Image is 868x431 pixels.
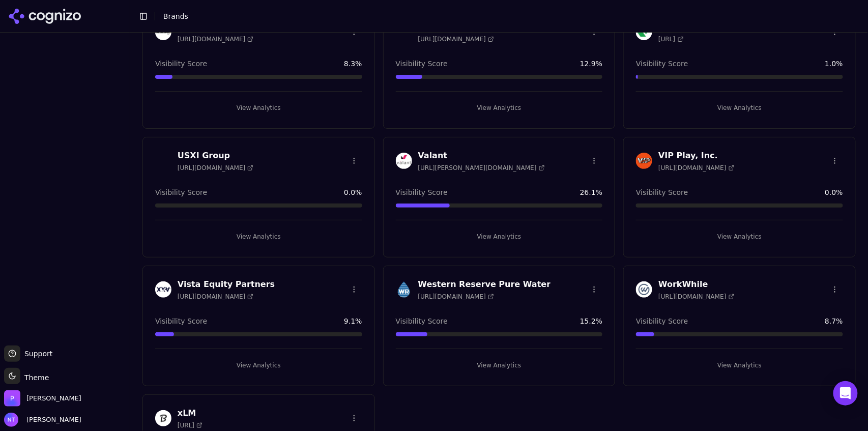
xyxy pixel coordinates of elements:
h3: xLM [178,407,202,419]
span: [URL][PERSON_NAME][DOMAIN_NAME] [418,164,545,172]
span: [URL][DOMAIN_NAME] [658,164,734,172]
span: Visibility Score [155,316,207,326]
span: Visibility Score [396,59,448,69]
button: View Analytics [396,228,603,245]
span: Visibility Score [636,59,688,69]
button: View Analytics [636,357,843,373]
span: 8.3 % [344,59,362,69]
img: Nate Tower [4,413,18,427]
button: View Analytics [396,100,603,116]
span: Visibility Score [396,187,448,197]
span: [URL] [178,421,202,429]
img: Valant [396,153,412,169]
img: Perrill [4,390,20,407]
button: View Analytics [396,357,603,373]
span: 26.1 % [580,187,602,197]
button: Open organization switcher [4,390,81,407]
span: Support [20,349,52,359]
button: View Analytics [636,100,843,116]
button: Open user button [4,413,81,427]
button: View Analytics [155,100,362,116]
span: Brands [163,12,188,20]
span: [URL][DOMAIN_NAME] [418,35,494,43]
img: xLM [155,410,171,426]
h3: WorkWhile [658,278,734,291]
span: Visibility Score [636,316,688,326]
span: 8.7 % [825,316,843,326]
nav: breadcrumb [163,11,840,21]
span: 1.0 % [825,59,843,69]
span: Visibility Score [155,187,207,197]
button: View Analytics [155,357,362,373]
span: [URL][DOMAIN_NAME] [178,164,253,172]
h3: VIP Play, Inc. [658,150,734,162]
span: Visibility Score [636,187,688,197]
span: 9.1 % [344,316,362,326]
h3: Valant [418,150,545,162]
span: [URL][DOMAIN_NAME] [178,293,253,301]
span: Theme [20,373,49,382]
span: 0.0 % [825,187,843,197]
span: Visibility Score [396,316,448,326]
span: Visibility Score [155,59,207,69]
button: View Analytics [155,228,362,245]
span: [URL][DOMAIN_NAME] [658,293,734,301]
button: View Analytics [636,228,843,245]
span: [URL] [658,35,683,43]
img: Vista Equity Partners [155,281,171,298]
span: [URL][DOMAIN_NAME] [178,35,253,43]
span: 0.0 % [344,187,362,197]
img: VIP Play, Inc. [636,153,652,169]
h3: Western Reserve Pure Water [418,278,551,291]
h3: Vista Equity Partners [178,278,275,291]
span: 15.2 % [580,316,602,326]
span: [PERSON_NAME] [22,415,81,424]
img: USXI Group [155,153,171,169]
h3: USXI Group [178,150,253,162]
img: WorkWhile [636,281,652,298]
span: Perrill [26,394,81,403]
span: [URL][DOMAIN_NAME] [418,293,494,301]
div: Open Intercom Messenger [833,381,858,406]
img: Western Reserve Pure Water [396,281,412,298]
span: 12.9 % [580,59,602,69]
